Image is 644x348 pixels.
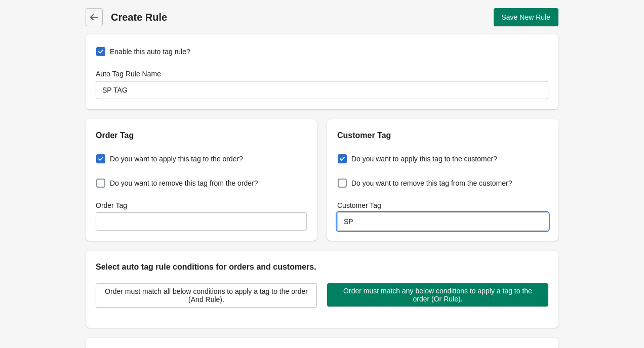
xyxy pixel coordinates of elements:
[110,47,190,57] span: Enable this auto tag rule?
[335,287,540,303] span: Order must match any below conditions to apply a tag to the order (Or Rule).
[327,283,548,307] button: Order must match any below conditions to apply a tag to the order (Or Rule).
[337,129,548,142] h2: Customer Tag
[494,8,559,26] button: Save New Rule
[111,10,322,24] h1: Create Rule
[351,154,497,164] span: Do you want to apply this tag to the customer?
[502,13,551,21] span: Save New Rule
[110,154,243,164] span: Do you want to apply this tag to the order?
[110,178,258,188] span: Do you want to remove this tag from the order?
[337,200,381,210] label: Customer Tag
[96,129,307,142] h2: Order Tag
[96,261,548,273] h2: Select auto tag rule conditions for orders and customers.
[104,287,308,303] span: Order must match all below conditions to apply a tag to the order (And Rule).
[351,178,512,188] span: Do you want to remove this tag from the customer?
[96,283,317,308] button: Order must match all below conditions to apply a tag to the order (And Rule).
[96,200,127,210] label: Order Tag
[96,69,161,79] label: Auto Tag Rule Name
